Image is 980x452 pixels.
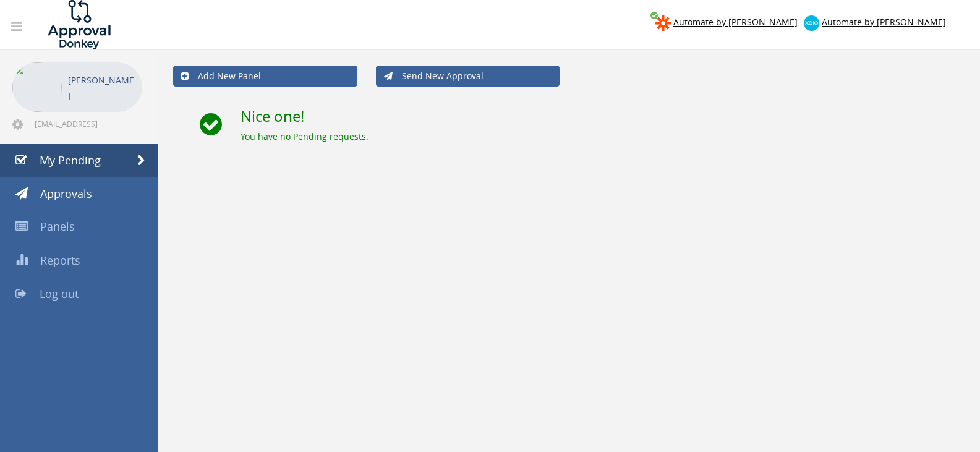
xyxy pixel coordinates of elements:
[68,72,136,103] p: [PERSON_NAME]
[241,108,965,124] h2: Nice one!
[40,186,92,201] span: Approvals
[804,15,819,31] img: xero-logo.png
[241,130,965,143] div: You have no Pending requests.
[40,253,80,268] span: Reports
[376,66,560,87] a: Send New Approval
[173,66,357,87] a: Add New Panel
[655,15,671,31] img: zapier-logomark.png
[40,286,79,301] span: Log out
[35,119,140,129] span: [EMAIL_ADDRESS][DOMAIN_NAME]
[673,16,798,28] span: Automate by [PERSON_NAME]
[822,16,946,28] span: Automate by [PERSON_NAME]
[40,219,75,234] span: Panels
[40,153,101,168] span: My Pending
